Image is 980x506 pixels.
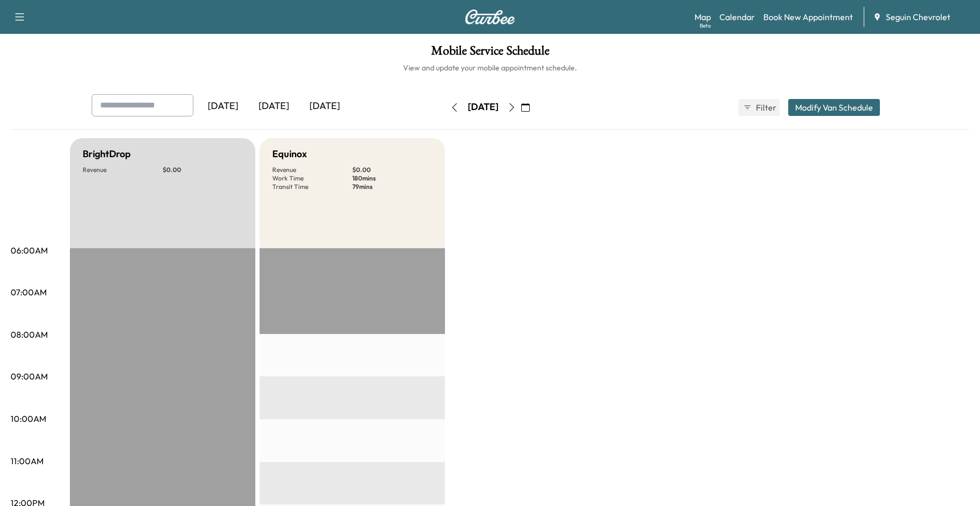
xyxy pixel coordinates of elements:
[272,166,352,174] p: Revenue
[272,147,307,161] h5: Equinox
[352,183,432,191] p: 79 mins
[11,328,48,341] p: 08:00AM
[11,244,48,257] p: 06:00AM
[248,94,299,119] div: [DATE]
[11,455,43,467] p: 11:00AM
[886,11,950,23] span: Seguin Chevrolet
[11,44,969,62] h1: Mobile Service Schedule
[83,147,131,161] h5: BrightDrop
[468,101,498,114] div: [DATE]
[738,99,780,116] button: Filter
[11,62,969,73] h6: View and update your mobile appointment schedule.
[465,10,515,24] img: Curbee Logo
[700,22,711,30] div: Beta
[719,11,755,23] a: Calendar
[11,370,48,383] p: 09:00AM
[299,94,350,119] div: [DATE]
[694,11,711,23] a: MapBeta
[83,166,163,174] p: Revenue
[352,166,432,174] p: $ 0.00
[788,99,880,116] button: Modify Van Schedule
[763,11,853,23] a: Book New Appointment
[11,412,46,425] p: 10:00AM
[272,174,352,183] p: Work Time
[272,183,352,191] p: Transit Time
[11,286,47,299] p: 07:00AM
[352,174,432,183] p: 180 mins
[756,101,775,114] span: Filter
[198,94,248,119] div: [DATE]
[163,166,243,174] p: $ 0.00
